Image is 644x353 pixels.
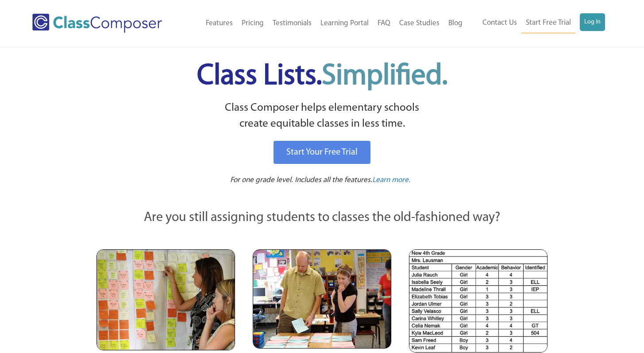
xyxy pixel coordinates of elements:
[395,14,444,33] a: Case Studies
[237,14,268,33] a: Pricing
[96,208,548,228] p: Are you still assigning students to classes the old-fashioned way?
[197,62,447,91] span: Class Lists.
[230,176,372,184] span: For one grade level. Includes all the features.
[467,13,605,33] nav: Header Menu
[184,14,467,33] nav: Header Menu
[373,14,395,33] a: FAQ
[372,175,410,186] a: Learn more.
[32,14,162,33] img: Class Composer
[96,249,235,350] img: Teachers Looking at Sticky Notes
[316,14,373,33] a: Learning Portal
[409,249,548,353] img: Spreadsheets
[521,13,575,33] a: Start Free Trial
[201,14,237,33] a: Features
[322,62,447,91] span: Simplified.
[580,13,605,31] a: Log In
[268,14,316,33] a: Testimonials
[286,148,358,157] span: Start Your Free Trial
[253,249,391,348] img: Blue and Pink Paper Cards
[95,100,549,132] p: Class Composer helps elementary schools create equitable classes in less time.
[444,14,467,33] a: Blog
[372,176,410,184] span: Learn more.
[274,141,370,164] a: Start Your Free Trial
[478,13,521,33] a: Contact Us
